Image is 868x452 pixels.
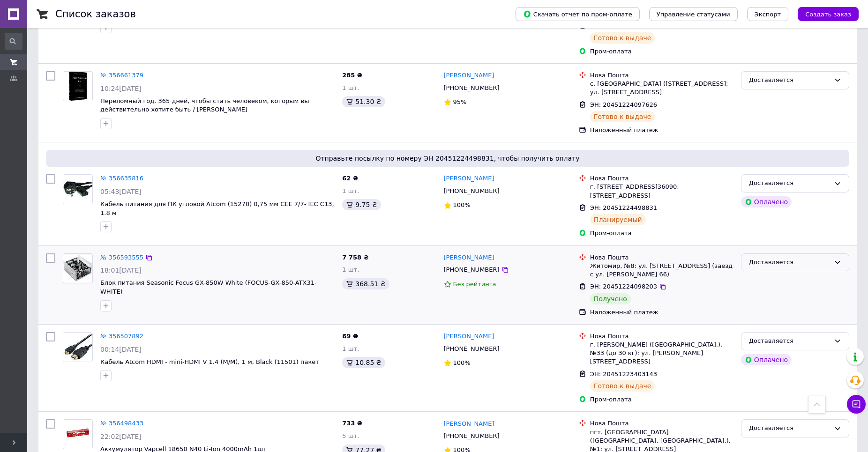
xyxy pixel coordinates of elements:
img: Фото товару [63,255,92,282]
div: г. [STREET_ADDRESS]36090: [STREET_ADDRESS] [590,183,733,200]
div: Готово к выдаче [590,32,655,44]
div: Пром-оплата [590,229,733,237]
a: Фото товару [63,71,93,101]
a: Фото товару [63,419,93,449]
button: Чат с покупателем [847,395,866,414]
img: Фото товару [63,175,92,204]
div: с. [GEOGRAPHIC_DATA] ([STREET_ADDRESS]: ул. [STREET_ADDRESS] [590,80,733,96]
button: Создать заказ [798,7,859,21]
div: [PHONE_NUMBER] [442,82,501,94]
span: 22:02[DATE] [100,433,142,440]
span: 10:24[DATE] [100,85,142,92]
div: [PHONE_NUMBER] [442,185,501,197]
span: Отправьте посылку по номеру ЭН 20451224498831, чтобы получить оплату [50,154,846,163]
span: 95% [453,98,467,105]
div: Планируемый [590,214,646,225]
div: 51.30 ₴ [342,96,385,107]
a: [PERSON_NAME] [444,71,494,80]
img: Фото товару [63,333,92,362]
span: 69 ₴ [342,333,358,340]
div: Доставляется [749,336,830,346]
div: Нова Пошта [590,174,733,183]
a: Кабель питания для ПК угловой Atcom (15270) 0,75 мм CEE 7/7- IEC C13, 1.8 м [100,200,334,216]
span: Скачать отчет по пром-оплате [523,10,632,18]
a: [PERSON_NAME] [444,420,494,429]
span: 00:14[DATE] [100,346,142,353]
div: Получено [590,293,631,304]
span: Управление статусами [657,11,730,18]
a: [PERSON_NAME] [444,332,494,341]
div: [PHONE_NUMBER] [442,343,501,355]
div: Нова Пошта [590,253,733,262]
div: Нова Пошта [590,419,733,428]
div: Доставляется [749,423,830,433]
a: [PERSON_NAME] [444,174,494,183]
div: Доставляется [749,258,830,267]
span: 285 ₴ [342,72,362,79]
span: 100% [453,359,471,366]
span: 05:43[DATE] [100,188,142,195]
button: Управление статусами [649,7,738,21]
button: Скачать отчет по пром-оплате [516,7,640,21]
div: Нова Пошта [590,71,733,80]
a: № 356661379 [100,72,143,79]
span: 7 758 ₴ [342,254,368,261]
div: Оплачено [741,196,792,207]
span: 100% [453,201,471,208]
div: 368.51 ₴ [342,278,389,289]
div: Пром-оплата [590,47,733,56]
span: 18:01[DATE] [100,267,142,274]
a: № 356507892 [100,333,143,340]
span: 1 шт. [342,266,359,273]
a: № 356593555 [100,254,143,261]
div: Готово к выдаче [590,111,655,122]
a: Создать заказ [788,10,859,17]
div: Оплачено [741,354,792,365]
div: Пром-оплата [590,395,733,404]
span: ЭН: 20451224498831 [590,204,657,211]
span: Создать заказ [805,11,851,18]
span: 1 шт. [342,187,359,194]
div: 10.85 ₴ [342,357,385,368]
img: Фото товару [63,420,92,449]
span: ЭН: 20451224098203 [590,283,657,290]
a: № 356635816 [100,175,143,182]
span: ЭН: 20451223403143 [590,370,657,378]
div: Готово к выдаче [590,380,655,392]
a: Переломный год. 365 дней, чтобы стать человеком, которым вы действительно хотите быть / [PERSON_N... [100,97,309,113]
div: 9.75 ₴ [342,199,381,210]
span: 5 шт. [342,432,359,439]
a: Фото товару [63,174,93,204]
span: 1 шт. [342,345,359,352]
span: Без рейтинга [453,281,496,288]
div: [PHONE_NUMBER] [442,264,501,276]
a: Блок питания Seasonic Focus GX-850W White (FOCUS-GX-850-ATX31-WHITE) [100,279,317,295]
h1: Список заказов [55,8,136,20]
a: Фото товару [63,332,93,362]
a: Фото товару [63,253,93,283]
div: Наложенный платеж [590,126,733,134]
div: г. [PERSON_NAME] ([GEOGRAPHIC_DATA].), №33 (до 30 кг): ул. [PERSON_NAME][STREET_ADDRESS] [590,341,733,366]
div: [PHONE_NUMBER] [442,430,501,442]
div: Нова Пошта [590,332,733,341]
img: Фото товару [63,72,92,101]
div: Наложенный платеж [590,308,733,317]
span: 1 шт. [342,84,359,91]
span: ЭН: 20451224097626 [590,101,657,108]
span: Экспорт [755,11,781,18]
button: Экспорт [747,7,788,21]
div: Доставляется [749,75,830,85]
span: 62 ₴ [342,175,358,182]
a: Кабель Atcom HDMI - mini-HDMI V 1.4 (M/M), 1 м, Black (11501) пакет [100,358,319,365]
a: [PERSON_NAME] [444,253,494,262]
span: 733 ₴ [342,420,362,427]
a: № 356498433 [100,420,143,427]
div: Доставляется [749,178,830,188]
div: Житомир, №8: ул. [STREET_ADDRESS] (заезд с ул. [PERSON_NAME] 66) [590,262,733,279]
